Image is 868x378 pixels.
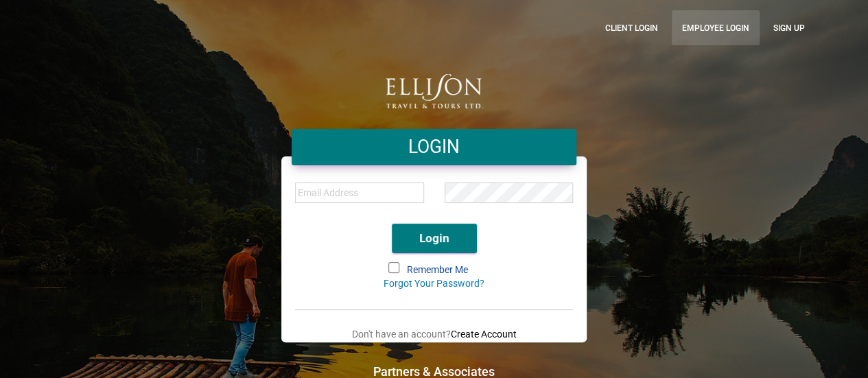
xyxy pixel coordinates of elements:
[386,74,483,108] img: logo.png
[763,10,815,45] a: Sign up
[451,329,517,340] a: Create Account
[672,10,760,45] a: Employee Login
[595,10,668,45] a: CLient Login
[384,278,484,289] a: Forgot Your Password?
[295,182,424,203] input: Email Address
[302,134,566,160] h4: LOGIN
[390,263,478,277] label: Remember Me
[295,326,573,342] p: Don't have an account?
[392,224,477,253] button: Login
